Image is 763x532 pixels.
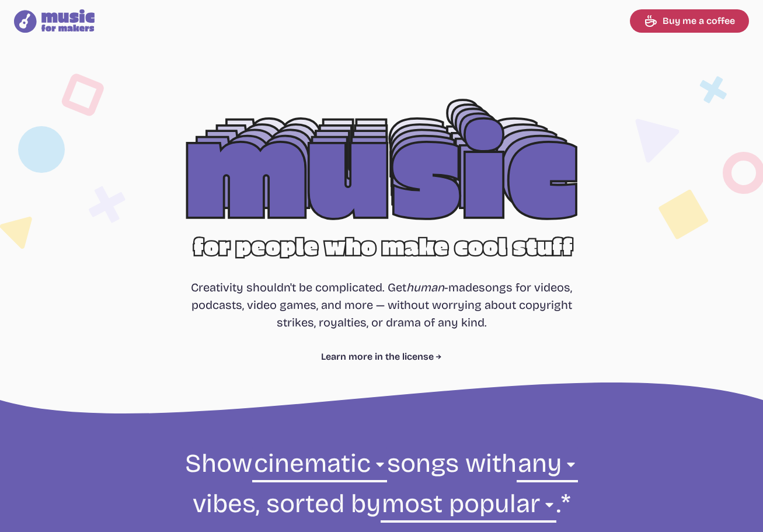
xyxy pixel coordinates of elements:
p: Creativity shouldn't be complicated. Get songs for videos, podcasts, video games, and more — with... [191,279,573,331]
a: Learn more in the license [321,350,442,364]
select: sorting [381,487,556,527]
select: vibe [517,447,578,487]
a: Buy me a coffee [630,9,749,33]
select: genre [252,447,386,487]
span: -made [406,280,479,294]
i: human [406,280,444,294]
